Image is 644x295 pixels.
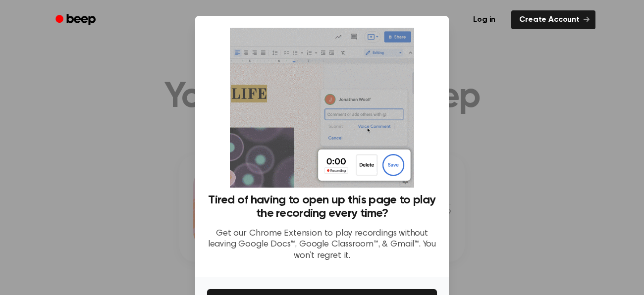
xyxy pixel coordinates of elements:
p: Get our Chrome Extension to play recordings without leaving Google Docs™, Google Classroom™, & Gm... [207,228,437,262]
img: Beep extension in action [230,28,414,188]
h3: Tired of having to open up this page to play the recording every time? [207,194,437,220]
a: Log in [463,8,505,31]
a: Beep [49,10,105,30]
a: Create Account [511,10,595,29]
